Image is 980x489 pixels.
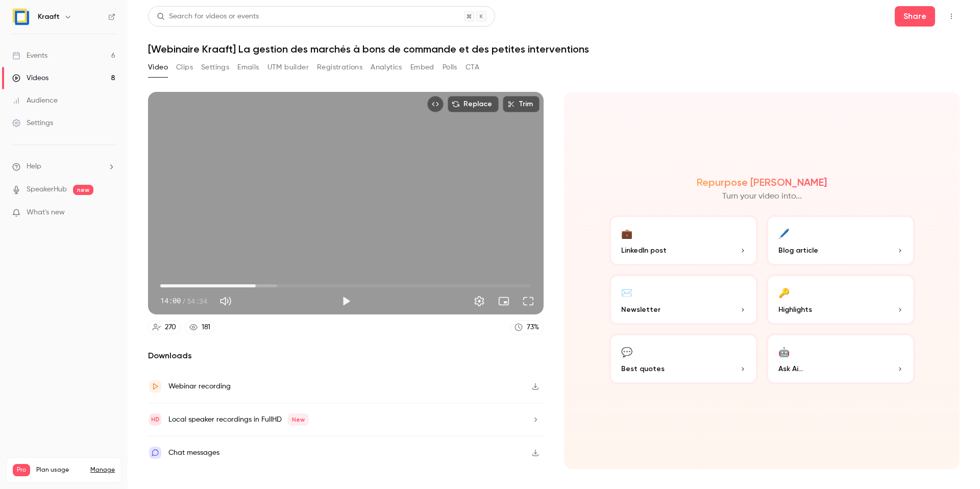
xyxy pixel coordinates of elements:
[185,321,215,334] a: 181
[469,291,489,311] button: Settings
[621,284,632,300] div: ✉️
[621,344,632,359] div: 💬
[165,322,176,333] div: 270
[12,51,47,61] div: Events
[13,9,29,25] img: Kraaft
[410,59,434,76] button: Embed
[317,59,362,76] button: Registrations
[288,413,309,426] span: New
[148,321,181,334] a: 270
[443,59,457,76] button: Polls
[201,59,229,76] button: Settings
[12,73,48,83] div: Videos
[427,96,444,112] button: Embed video
[766,274,915,325] button: 🔑Highlights
[609,215,758,266] button: 💼LinkedIn post
[187,296,207,306] span: 54:34
[609,274,758,325] button: ✉️Newsletter
[778,225,790,241] div: 🖊️
[778,344,790,359] div: 🤖
[778,304,812,315] span: Highlights
[697,176,827,188] h2: Repurpose [PERSON_NAME]
[766,215,915,266] button: 🖊️Blog article
[621,304,660,315] span: Newsletter
[722,190,802,203] p: Turn your video into...
[38,12,60,22] h6: Kraaft
[778,245,818,256] span: Blog article
[609,333,758,384] button: 💬Best quotes
[510,321,544,334] a: 73%
[176,59,193,76] button: Clips
[160,296,181,306] span: 14:00
[237,59,259,76] button: Emails
[621,225,632,241] div: 💼
[90,466,115,474] a: Manage
[168,380,231,393] div: Webinar recording
[448,96,499,112] button: Replace
[13,464,30,476] span: Pro
[12,161,115,172] li: help-dropdown-opener
[895,6,935,27] button: Share
[766,333,915,384] button: 🤖Ask Ai...
[148,350,544,362] h2: Downloads
[494,291,514,311] button: Turn on miniplayer
[103,208,115,217] iframe: Noticeable Trigger
[202,322,210,333] div: 181
[371,59,402,76] button: Analytics
[12,118,53,128] div: Settings
[36,466,84,474] span: Plan usage
[778,363,803,374] span: Ask Ai...
[182,296,186,306] span: /
[621,363,665,374] span: Best quotes
[267,59,309,76] button: UTM builder
[73,185,93,195] span: new
[27,161,41,172] span: Help
[148,43,960,55] h1: [Webinaire Kraaft] La gestion des marchés à bons de commande et des petites interventions
[27,184,67,195] a: SpeakerHub
[157,11,259,22] div: Search for videos or events
[621,245,667,256] span: LinkedIn post
[27,207,65,218] span: What's new
[336,291,356,311] button: Play
[160,296,207,306] div: 14:00
[778,284,790,300] div: 🔑
[168,447,219,459] div: Chat messages
[148,59,168,76] button: Video
[215,291,236,311] button: Mute
[527,322,539,333] div: 73 %
[465,59,479,76] button: CTA
[12,95,58,106] div: Audience
[518,291,538,311] button: Full screen
[168,413,309,426] div: Local speaker recordings in FullHD
[943,8,960,25] button: Top Bar Actions
[503,96,540,112] button: Trim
